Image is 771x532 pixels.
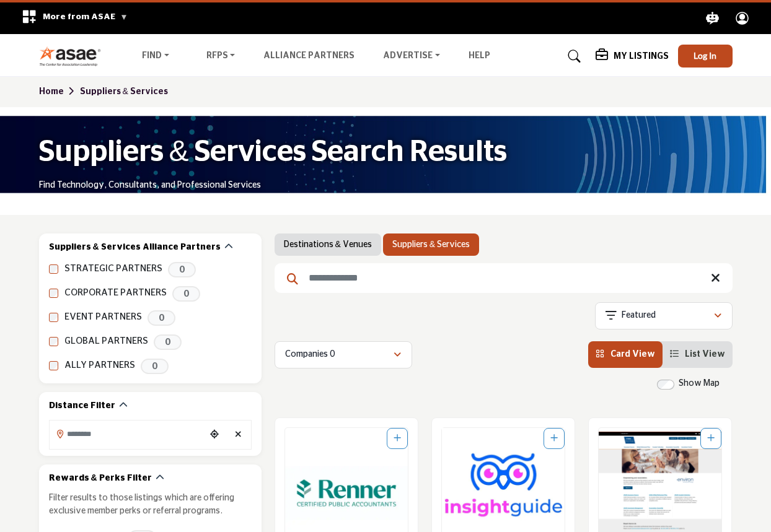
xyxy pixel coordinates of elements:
[556,46,589,66] a: Search
[49,264,58,274] input: STRATEGIC PARTNERS checkbox
[229,422,247,448] div: Clear search location
[205,422,223,448] div: Choose your current location
[39,46,108,66] img: Site Logo
[39,87,80,96] a: Home
[168,262,196,277] span: 0
[663,341,733,368] li: List View
[614,51,669,62] h5: My Listings
[596,350,655,359] a: View Card
[154,334,182,350] span: 0
[64,359,135,373] label: ALLY PARTNERS
[588,341,663,368] li: Card View
[694,50,716,61] span: Log In
[285,349,335,361] p: Companies 0
[14,2,136,34] div: More from ASAE
[263,51,355,60] a: Alliance Partners
[622,310,656,322] p: Featured
[550,434,558,443] a: Add To List
[707,434,715,443] a: Add To List
[148,310,175,326] span: 0
[49,289,58,298] input: CORPORATE PARTNERS checkbox
[49,242,221,254] h2: Suppliers & Services Alliance Partners
[49,492,252,518] p: Filter results to those listings which are offering exclusive member perks or referral programs.
[685,350,725,359] span: List View
[50,422,206,446] input: Search Location
[679,377,720,390] label: Show Map
[49,337,58,346] input: GLOBAL PARTNERS checkbox
[64,310,142,325] label: EVENT PARTNERS
[133,48,178,65] a: Find
[49,313,58,322] input: EVENT PARTNERS checkbox
[64,286,167,300] label: CORPORATE PARTNERS
[275,341,412,368] button: Companies 0
[141,359,169,374] span: 0
[394,434,401,443] a: Add To List
[49,400,115,412] h2: Distance Filter
[610,350,655,359] span: Card View
[670,350,725,359] a: View List
[64,262,162,276] label: STRATEGIC PARTNERS
[596,49,669,64] div: My Listings
[198,48,244,65] a: RFPs
[49,473,152,485] h2: Rewards & Perks Filter
[43,12,128,21] span: More from ASAE
[284,238,372,251] a: Destinations & Venues
[172,286,200,302] span: 0
[39,133,507,172] h1: Suppliers & Services Search Results
[374,48,449,65] a: Advertise
[678,45,733,68] button: Log In
[392,238,470,251] a: Suppliers & Services
[39,180,261,192] p: Find Technology, Consultants, and Professional Services
[80,87,168,96] a: Suppliers & Services
[275,263,733,293] input: Search Keyword
[469,51,490,60] a: Help
[64,334,148,349] label: GLOBAL PARTNERS
[49,361,58,370] input: ALLY PARTNERS checkbox
[595,302,733,329] button: Featured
